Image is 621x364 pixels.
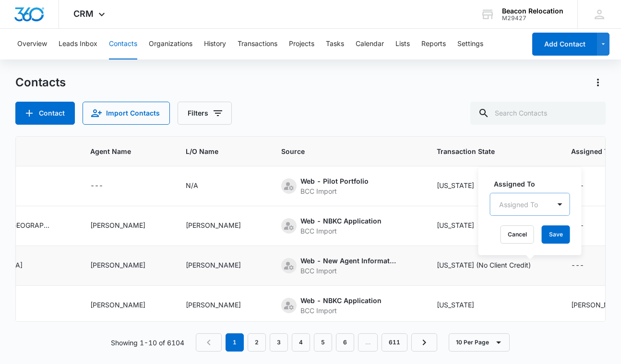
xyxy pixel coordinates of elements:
div: [US_STATE] [437,180,474,190]
div: Transaction State - Washington - Select to Edit Field [437,220,491,232]
div: N/A [186,180,198,190]
div: L/O Name - Paul Brown - Select to Edit Field [186,300,258,311]
button: Overview [17,29,47,59]
button: 10 Per Page [449,333,510,352]
button: Calendar [356,29,384,59]
nav: Pagination [196,333,437,352]
button: Add Contact [532,33,597,56]
div: Transaction State - Wisconsin (No Client Credit) - Select to Edit Field [437,260,548,271]
a: Page 5 [314,333,332,352]
div: account name [502,7,563,15]
a: Page 3 [270,333,288,352]
button: Filters [178,102,232,125]
div: Transaction State - Florida - Select to Edit Field [437,300,491,311]
div: Transaction State - Colorado - Select to Edit Field [437,180,491,192]
span: Transaction State [437,146,548,156]
div: Web - NBKC Application [300,295,382,305]
div: [PERSON_NAME] [186,300,241,310]
button: Actions [590,75,606,90]
h1: Contacts [15,75,66,90]
div: Agent Name - Sherry Nower - Select to Edit Field [90,300,163,311]
div: --- [571,260,584,271]
button: Contacts [109,29,137,59]
div: [US_STATE] [437,300,474,310]
div: [PERSON_NAME] [90,220,145,230]
div: [US_STATE] [437,220,474,230]
div: L/O Name - N/A - Select to Edit Field [186,180,215,192]
button: Cancel [501,225,534,244]
div: [US_STATE] (No Client Credit) [437,260,531,270]
button: Save [542,225,570,244]
div: Web - Pilot Portfolio [300,176,369,186]
div: L/O Name - Scott Andrew - Select to Edit Field [186,220,258,232]
p: Showing 1-10 of 6104 [111,338,184,348]
div: Source - [object Object] - Select to Edit Field [281,256,414,276]
div: Agent Name - Angelique Cruz - Select to Edit Field [90,260,163,271]
div: BCC Import [300,226,382,236]
a: Page 6 [336,333,354,352]
div: Agent Name - - Select to Edit Field [90,180,120,192]
div: BCC Import [300,186,369,196]
button: Tasks [326,29,344,59]
a: Next Page [411,333,437,352]
button: Add Contact [15,102,75,125]
div: account id [502,15,563,22]
button: Lists [395,29,410,59]
div: BCC Import [300,305,382,316]
span: Agent Name [90,146,163,156]
div: Assigned To - - Select to Edit Field [571,180,601,192]
button: Transactions [238,29,277,59]
button: History [204,29,226,59]
input: Search Contacts [470,102,606,125]
a: Page 611 [382,333,407,352]
a: Page 4 [292,333,310,352]
div: [PERSON_NAME] [90,260,145,270]
div: Source - [object Object] - Select to Edit Field [281,216,399,236]
div: Web - New Agent Information [300,256,396,266]
button: Import Contacts [83,102,170,125]
div: Source - [object Object] - Select to Edit Field [281,176,386,196]
button: Projects [289,29,314,59]
button: Organizations [149,29,192,59]
a: Page 2 [248,333,266,352]
div: [PERSON_NAME] [90,300,145,310]
div: --- [90,180,103,192]
span: L/O Name [186,146,258,156]
div: [PERSON_NAME] [186,260,241,270]
div: Web - NBKC Application [300,216,382,226]
button: Leads Inbox [59,29,97,59]
span: Source [281,146,400,156]
div: Source - [object Object] - Select to Edit Field [281,295,399,316]
span: CRM [73,9,94,19]
div: Assigned To - - Select to Edit Field [571,260,601,271]
div: Agent Name - Gregory Towne - Select to Edit Field [90,220,163,232]
button: Settings [457,29,483,59]
div: BCC Import [300,266,396,276]
div: Assigned To - - Select to Edit Field [571,220,601,232]
em: 1 [226,333,244,352]
label: Assigned To [494,179,574,189]
button: Reports [421,29,446,59]
div: [PERSON_NAME] [186,220,241,230]
div: L/O Name - Joe Lopez - Select to Edit Field [186,260,258,271]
